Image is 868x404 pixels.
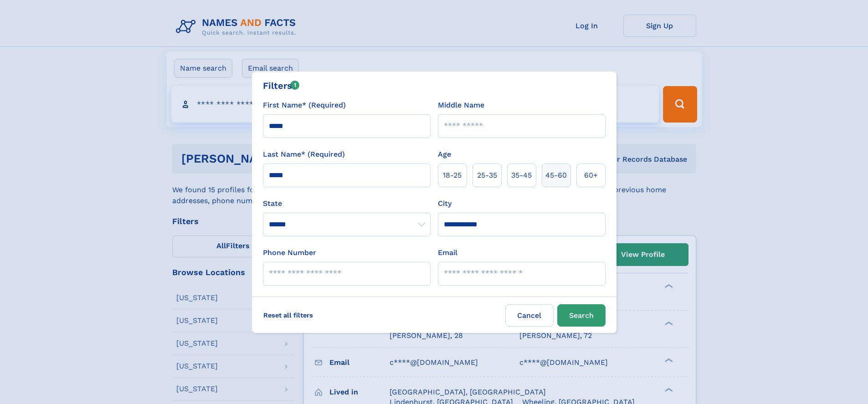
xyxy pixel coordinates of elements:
[263,149,345,160] label: Last Name* (Required)
[257,304,319,326] label: Reset all filters
[263,79,300,92] div: Filters
[477,170,497,181] span: 25‑35
[438,198,452,209] label: City
[545,170,567,181] span: 45‑60
[438,149,451,160] label: Age
[263,247,316,258] label: Phone Number
[511,170,532,181] span: 35‑45
[443,170,462,181] span: 18‑25
[263,198,431,209] label: State
[584,170,598,181] span: 60+
[438,247,457,258] label: Email
[557,304,606,327] button: Search
[438,100,484,111] label: Middle Name
[505,304,554,327] label: Cancel
[263,100,346,111] label: First Name* (Required)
